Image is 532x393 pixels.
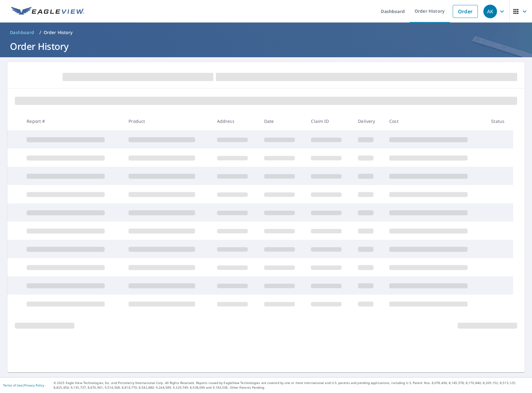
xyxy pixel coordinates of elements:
a: Order [453,5,478,18]
th: Product [124,112,212,130]
img: EV Logo [11,7,84,16]
h1: Order History [7,40,525,53]
p: Order History [44,29,73,36]
th: Report # [22,112,124,130]
th: Status [486,112,513,130]
p: © 2025 Eagle View Technologies, Inc. and Pictometry International Corp. All Rights Reserved. Repo... [54,381,529,390]
a: Terms of Use [3,383,22,387]
span: Dashboard [10,29,34,36]
th: Address [212,112,259,130]
li: / [39,29,41,36]
div: AK [483,5,497,18]
nav: breadcrumb [7,28,525,37]
th: Claim ID [306,112,353,130]
p: | [3,383,44,387]
th: Date [259,112,306,130]
a: Privacy Policy [24,383,44,387]
th: Cost [384,112,486,130]
a: Dashboard [7,28,37,37]
th: Delivery [353,112,384,130]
